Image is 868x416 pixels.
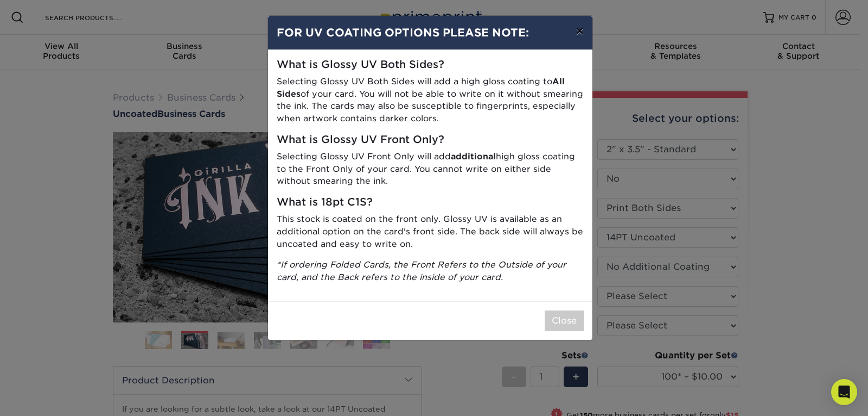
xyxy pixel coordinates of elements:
div: Open Intercom Messenger [831,379,857,405]
h5: What is Glossy UV Both Sides? [277,59,584,71]
strong: additional [451,151,496,162]
h5: What is Glossy UV Front Only? [277,134,584,146]
button: × [567,16,592,46]
strong: All Sides [277,76,565,99]
p: Selecting Glossy UV Both Sides will add a high gloss coating to of your card. You will not be abl... [277,76,584,125]
i: *If ordering Folded Cards, the Front Refers to the Outside of your card, and the Back refers to t... [277,259,566,282]
h5: What is 18pt C1S? [277,196,584,209]
p: This stock is coated on the front only. Glossy UV is available as an additional option on the car... [277,213,584,250]
h4: FOR UV COATING OPTIONS PLEASE NOTE: [277,24,584,41]
button: Close [545,311,584,331]
p: Selecting Glossy UV Front Only will add high gloss coating to the Front Only of your card. You ca... [277,151,584,188]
